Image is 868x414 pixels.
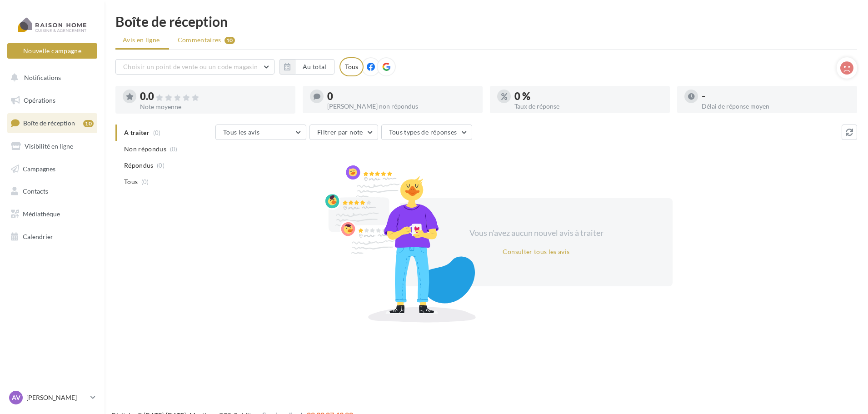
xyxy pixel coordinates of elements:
[5,182,99,201] a: Contacts
[123,63,258,70] span: Choisir un point de vente ou un code magasin
[215,125,306,140] button: Tous les avis
[5,91,99,110] a: Opérations
[24,74,61,81] span: Notifications
[115,59,274,75] button: Choisir un point de vente ou un code magasin
[5,113,99,133] a: Boîte de réception10
[25,142,73,150] span: Visibilité en ligne
[26,393,87,402] p: [PERSON_NAME]
[141,178,149,185] span: (0)
[279,59,334,75] button: Au total
[5,160,99,179] a: Campagnes
[327,103,475,110] div: [PERSON_NAME] non répondus
[23,233,53,240] span: Calendrier
[223,128,260,136] span: Tous les avis
[224,37,235,44] div: 10
[458,227,614,239] div: Vous n'avez aucun nouvel avis à traiter
[381,125,472,140] button: Tous types de réponses
[170,145,178,153] span: (0)
[309,125,378,140] button: Filtrer par note
[23,187,48,195] span: Contacts
[115,15,857,28] div: Boîte de réception
[24,96,55,104] span: Opérations
[5,227,99,246] a: Calendrier
[157,162,165,169] span: (0)
[83,120,94,127] div: 10
[7,389,97,406] a: AV [PERSON_NAME]
[140,91,288,102] div: 0.0
[295,59,334,75] button: Au total
[514,103,663,110] div: Taux de réponse
[23,165,55,172] span: Campagnes
[124,161,154,170] span: Répondus
[140,104,288,110] div: Note moyenne
[23,210,60,218] span: Médiathèque
[178,35,221,45] span: Commentaires
[5,137,99,156] a: Visibilité en ligne
[12,393,20,402] span: AV
[327,91,475,101] div: 0
[389,128,457,136] span: Tous types de réponses
[339,57,364,76] div: Tous
[702,91,850,101] div: -
[5,68,95,87] button: Notifications
[124,145,166,154] span: Non répondus
[499,246,573,257] button: Consulter tous les avis
[7,43,97,59] button: Nouvelle campagne
[124,177,138,186] span: Tous
[514,91,663,101] div: 0 %
[23,119,75,127] span: Boîte de réception
[702,103,850,110] div: Délai de réponse moyen
[5,205,99,224] a: Médiathèque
